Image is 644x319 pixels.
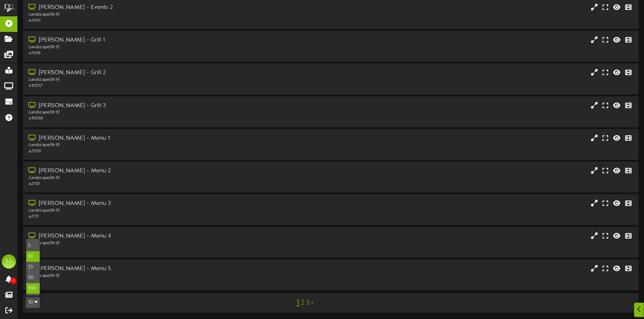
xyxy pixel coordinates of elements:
[28,214,274,220] div: # 2711
[26,262,40,273] div: 25
[28,232,274,240] div: [PERSON_NAME] - Menu 4
[28,69,274,77] div: [PERSON_NAME] - Grill 2
[28,279,274,285] div: # 2713
[28,116,274,122] div: # 10058
[28,77,274,83] div: Landscape ( 16:9 )
[26,283,40,294] div: 100
[301,299,304,307] a: 2
[28,36,274,44] div: [PERSON_NAME] - Grill 1
[28,200,274,208] div: [PERSON_NAME] - Menu 3
[28,110,274,116] div: Landscape ( 16:9 )
[28,50,274,56] div: # 7696
[28,208,274,214] div: Landscape ( 16:9 )
[28,12,274,18] div: Landscape ( 16:9 )
[2,254,16,269] div: SS
[28,265,274,273] div: [PERSON_NAME] - Menu 5
[28,167,274,175] div: [PERSON_NAME] - Menu 2
[296,298,299,307] a: 1
[311,299,314,307] a: >
[28,246,274,252] div: # 2712
[28,149,274,155] div: # 2709
[26,297,40,308] button: 10
[26,251,40,262] div: 10
[28,44,274,50] div: Landscape ( 16:9 )
[28,102,274,110] div: [PERSON_NAME] - Grill 3
[28,4,274,12] div: [PERSON_NAME] - Events 2
[28,83,274,89] div: # 10057
[28,142,274,148] div: Landscape ( 16:9 )
[28,181,274,187] div: # 2710
[10,278,17,284] span: 0
[26,273,40,283] div: 50
[28,273,274,279] div: Landscape ( 16:9 )
[28,134,274,142] div: [PERSON_NAME] - Menu 1
[306,299,309,307] a: 3
[26,239,40,296] div: 10
[26,241,40,251] div: 5
[28,18,274,24] div: # 7693
[28,240,274,246] div: Landscape ( 16:9 )
[28,175,274,181] div: Landscape ( 16:9 )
